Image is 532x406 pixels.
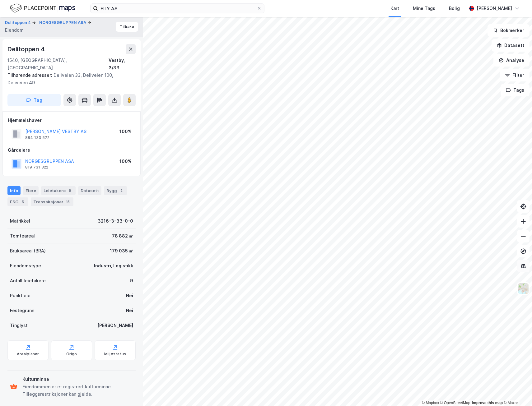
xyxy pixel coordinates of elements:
div: Origo [66,352,77,357]
div: 9 [130,277,133,284]
div: Nei [126,307,133,314]
div: Arealplaner [17,352,39,357]
button: Filter [500,69,530,81]
iframe: Chat Widget [501,376,532,406]
div: [PERSON_NAME] [477,5,512,12]
div: Festegrunn [10,307,34,314]
div: Bolig [449,5,460,12]
div: Kart [390,5,399,12]
div: Nei [126,292,133,299]
div: 179 035 ㎡ [110,247,133,255]
div: Eiendom [5,26,24,34]
button: Tag [7,94,61,106]
a: Improve this map [472,401,503,405]
button: Tilbake [116,22,138,32]
div: Delitoppen 4 [7,44,46,54]
div: Eiendomstype [10,262,41,270]
div: Mine Tags [413,5,435,12]
div: Bygg [104,186,127,195]
div: Punktleie [10,292,30,299]
input: Søk på adresse, matrikkel, gårdeiere, leietakere eller personer [98,4,257,13]
div: 15 [65,199,71,205]
div: 100% [119,128,132,135]
div: Gårdeiere [8,146,135,154]
div: Transaksjoner [31,197,73,206]
div: 884 133 572 [25,135,49,140]
div: Eiendommen er et registrert kulturminne. Tilleggsrestriksjoner kan gjelde. [22,383,133,398]
div: 3216-3-33-0-0 [98,217,133,225]
div: Datasett [78,186,101,195]
div: 2 [118,187,124,194]
div: 100% [119,158,132,165]
div: Bruksareal (BRA) [10,247,46,255]
div: Tinglyst [10,322,28,329]
button: Datasett [492,39,530,52]
button: Tags [501,84,530,96]
div: Vestby, 3/33 [109,57,136,72]
a: Mapbox [422,401,439,405]
button: NORGESGRUPPEN ASA [39,20,87,26]
div: Deliveien 33, Deliveien 100, Deliveien 49 [7,72,131,86]
div: Miljøstatus [104,352,126,357]
div: Matrikkel [10,217,30,225]
div: Tomteareal [10,232,35,240]
div: Eiere [23,186,39,195]
div: ESG [7,197,28,206]
div: 819 731 322 [25,165,48,170]
button: Bokmerker [488,24,530,37]
button: Analyse [493,54,530,67]
div: 78 882 ㎡ [112,232,133,240]
a: OpenStreetMap [440,401,470,405]
div: Hjemmelshaver [8,117,135,124]
span: Tilhørende adresser: [7,72,54,78]
div: 5 [20,199,26,205]
div: [PERSON_NAME] [97,322,133,329]
button: Delitoppen 4 [5,20,32,26]
div: Industri, Logistikk [94,262,133,270]
div: Leietakere [41,186,76,195]
div: Antall leietakere [10,277,46,284]
div: Kulturminne [22,376,133,383]
img: logo.f888ab2527a4732fd821a326f86c7f29.svg [10,3,75,14]
img: Z [517,283,529,294]
div: Info [7,186,21,195]
div: 9 [67,187,73,194]
div: 1540, [GEOGRAPHIC_DATA], [GEOGRAPHIC_DATA] [7,57,109,72]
